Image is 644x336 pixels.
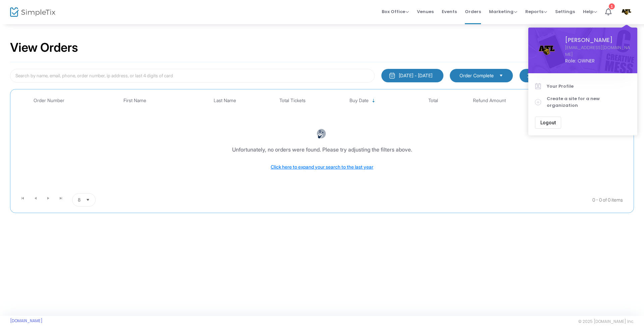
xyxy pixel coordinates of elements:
[83,194,93,206] button: Select
[399,72,432,79] div: [DATE] - [DATE]
[555,3,575,20] span: Settings
[214,98,236,103] span: Last Name
[565,44,631,57] a: [EMAIL_ADDRESS][DOMAIN_NAME]
[520,69,582,82] m-button: Advanced filters
[316,129,326,139] img: face-thinking.png
[565,36,631,44] span: [PERSON_NAME]
[232,145,412,154] div: Unfortunately, no orders were found. Please try adjusting the filters above.
[371,98,376,103] span: Sortable
[162,193,623,207] kendo-pager-info: 0 - 0 of 0 items
[34,98,64,103] span: Order Number
[442,3,457,20] span: Events
[609,3,615,9] div: 1
[10,318,43,324] a: [DOMAIN_NAME]
[461,93,518,109] th: Refund Amount
[14,93,630,191] div: Data table
[78,197,80,203] span: 8
[10,69,375,83] input: Search by name, email, phone, order number, ip address, or last 4 digits of card
[535,92,631,112] a: Create a site for a new organization
[578,319,634,324] span: © 2025 [DOMAIN_NAME] Inc.
[382,8,409,15] span: Box Office
[583,8,597,15] span: Help
[271,164,373,170] span: Click here to expand your search to the last year
[405,93,462,109] th: Total
[540,120,556,125] span: Logout
[547,83,631,90] span: Your Profile
[350,98,369,103] span: Buy Date
[264,93,321,109] th: Total Tickets
[10,40,78,55] h2: View Orders
[465,3,481,20] span: Orders
[525,8,547,15] span: Reports
[527,72,534,79] img: filter
[489,8,517,15] span: Marketing
[535,80,631,93] a: Your Profile
[535,117,561,129] button: Logout
[496,72,506,79] button: Select
[565,57,631,65] span: Role: OWNER
[417,3,434,20] span: Venues
[547,95,631,109] span: Create a site for a new organization
[389,72,395,79] img: monthly
[123,98,146,103] span: First Name
[460,72,494,79] span: Order Complete
[381,69,443,82] button: [DATE] - [DATE]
